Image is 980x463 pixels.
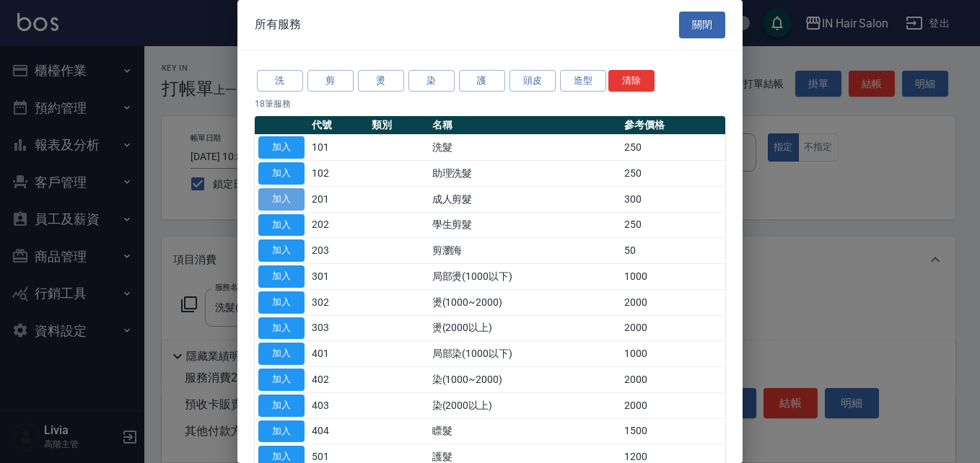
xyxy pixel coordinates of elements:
[429,264,621,290] td: 局部燙(1000以下)
[258,369,305,391] button: 加入
[255,17,301,32] span: 所有服務
[560,70,606,92] button: 造型
[621,367,725,393] td: 2000
[258,317,305,340] button: 加入
[429,212,621,238] td: 學生剪髮
[358,70,404,92] button: 燙
[258,291,305,314] button: 加入
[307,70,354,92] button: 剪
[308,135,368,161] td: 101
[308,367,368,393] td: 402
[258,265,305,288] button: 加入
[258,343,305,365] button: 加入
[429,315,621,341] td: 燙(2000以上)
[308,116,368,135] th: 代號
[258,420,305,443] button: 加入
[429,135,621,161] td: 洗髮
[258,214,305,237] button: 加入
[308,161,368,187] td: 102
[258,394,305,417] button: 加入
[621,315,725,341] td: 2000
[308,392,368,418] td: 403
[308,238,368,264] td: 203
[258,239,305,262] button: 加入
[608,70,655,92] button: 清除
[429,392,621,418] td: 染(2000以上)
[308,264,368,290] td: 301
[509,70,556,92] button: 頭皮
[621,238,725,264] td: 50
[621,212,725,238] td: 250
[308,289,368,315] td: 302
[429,238,621,264] td: 剪瀏海
[621,186,725,212] td: 300
[258,136,305,159] button: 加入
[408,70,455,92] button: 染
[429,367,621,393] td: 染(1000~2000)
[621,161,725,187] td: 250
[258,162,305,185] button: 加入
[621,264,725,290] td: 1000
[621,418,725,444] td: 1500
[257,70,303,92] button: 洗
[679,12,725,38] button: 關閉
[621,392,725,418] td: 2000
[255,97,725,110] p: 18 筆服務
[459,70,505,92] button: 護
[621,116,725,135] th: 參考價格
[308,418,368,444] td: 404
[621,289,725,315] td: 2000
[308,315,368,341] td: 303
[308,186,368,212] td: 201
[429,116,621,135] th: 名稱
[429,289,621,315] td: 燙(1000~2000)
[429,418,621,444] td: 瞟髮
[429,161,621,187] td: 助理洗髮
[308,341,368,367] td: 401
[308,212,368,238] td: 202
[368,116,428,135] th: 類別
[621,341,725,367] td: 1000
[429,341,621,367] td: 局部染(1000以下)
[258,188,305,211] button: 加入
[621,135,725,161] td: 250
[429,186,621,212] td: 成人剪髮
